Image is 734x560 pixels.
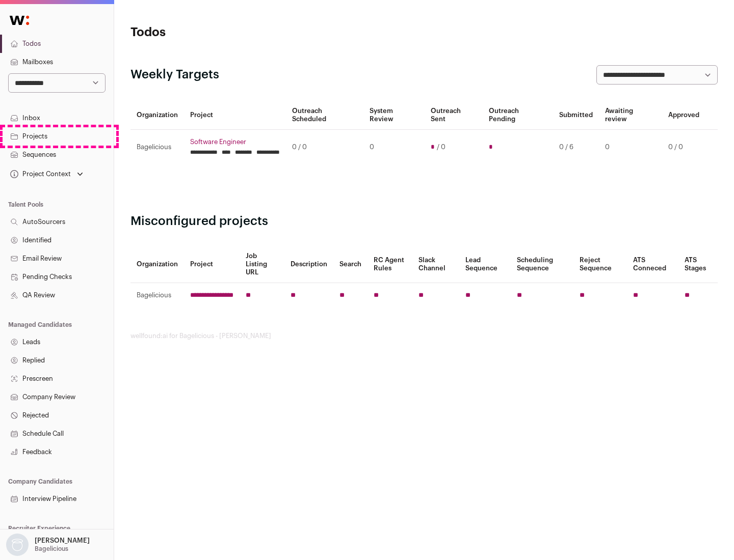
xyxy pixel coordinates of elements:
th: Submitted [553,101,599,130]
th: Scheduling Sequence [511,246,573,283]
h2: Weekly Targets [130,67,219,83]
h2: Misconfigured projects [130,213,718,230]
th: Project [184,246,240,283]
td: Bagelicious [130,130,184,165]
button: Open dropdown [8,167,85,181]
th: Reject Sequence [573,246,627,283]
img: Wellfound [4,10,35,31]
img: nopic.png [6,534,29,556]
th: System Review [363,101,424,130]
th: Organization [130,101,184,130]
button: Open dropdown [4,534,92,556]
th: Search [333,246,368,283]
th: Outreach Scheduled [286,101,363,130]
p: [PERSON_NAME] [35,537,90,545]
th: RC Agent Rules [368,246,412,283]
a: Software Engineer [190,138,280,146]
h1: Todos [130,24,326,41]
td: 0 / 0 [662,130,705,165]
th: Organization [130,246,184,283]
footer: wellfound:ai for Bagelicious - [PERSON_NAME] [130,332,718,340]
td: 0 / 6 [553,130,599,165]
th: Outreach Pending [483,101,553,130]
td: 0 [363,130,424,165]
th: Description [284,246,333,283]
td: 0 [599,130,662,165]
th: Approved [662,101,705,130]
th: Job Listing URL [240,246,284,283]
th: Lead Sequence [459,246,511,283]
th: ATS Conneced [627,246,678,283]
th: Project [184,101,286,130]
th: Outreach Sent [425,101,483,130]
div: Project Context [8,170,71,178]
th: Slack Channel [412,246,459,283]
span: / 0 [437,143,445,151]
td: 0 / 0 [286,130,363,165]
p: Bagelicious [35,545,68,553]
th: Awaiting review [599,101,662,130]
td: Bagelicious [130,283,184,308]
th: ATS Stages [678,246,718,283]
